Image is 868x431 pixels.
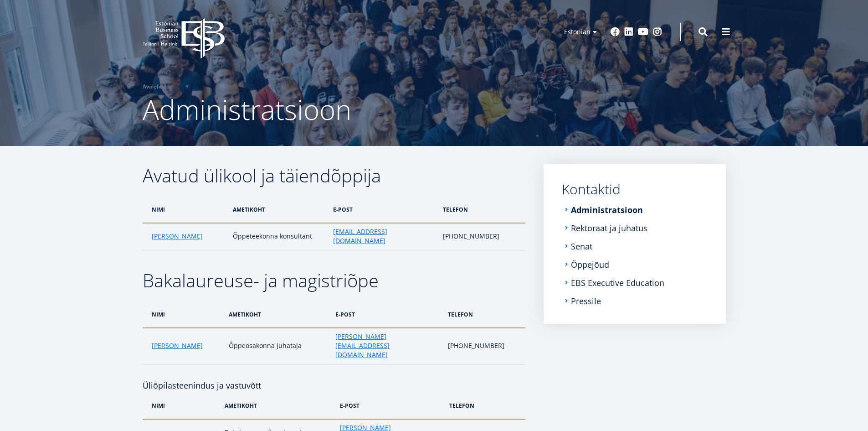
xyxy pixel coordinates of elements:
[445,392,525,419] th: telefon
[143,365,525,392] h4: Üliõpilasteenindus ja vastuvõtt
[571,278,664,287] a: EBS Executive Education
[143,91,351,128] span: Administratsioon
[611,27,620,36] a: Facebook
[143,82,162,91] a: Avaleht
[228,196,329,223] th: ametikoht
[220,392,335,419] th: ametikoht
[438,196,525,223] th: telefon
[228,223,329,250] td: Õppeteekonna konsultant
[143,392,220,419] th: nimi
[571,205,643,214] a: Administratsioon
[143,301,224,328] th: nimi
[335,392,445,419] th: e-post
[143,164,525,187] h2: Avatud ülikool ja täiendõppija
[571,242,592,251] a: Senat
[438,223,525,250] td: [PHONE_NUMBER]
[571,296,601,306] a: Pressile
[443,328,525,364] td: [PHONE_NUMBER]
[331,301,443,328] th: e-post
[143,196,228,223] th: nimi
[653,27,662,36] a: Instagram
[562,182,708,196] a: Kontaktid
[571,260,609,269] a: Õppejõud
[224,301,331,328] th: ametikoht
[224,328,331,364] td: Õppeosakonna juhataja
[335,332,438,359] a: [PERSON_NAME][EMAIL_ADDRESS][DOMAIN_NAME]
[624,27,633,36] a: Linkedin
[152,341,203,350] a: [PERSON_NAME]
[143,269,525,292] h2: Bakalaureuse- ja magistriõpe
[571,223,647,233] a: Rektoraat ja juhatus
[638,27,648,36] a: Youtube
[329,196,438,223] th: e-post
[443,301,525,328] th: telefon
[152,232,203,241] a: [PERSON_NAME]
[333,227,434,245] a: [EMAIL_ADDRESS][DOMAIN_NAME]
